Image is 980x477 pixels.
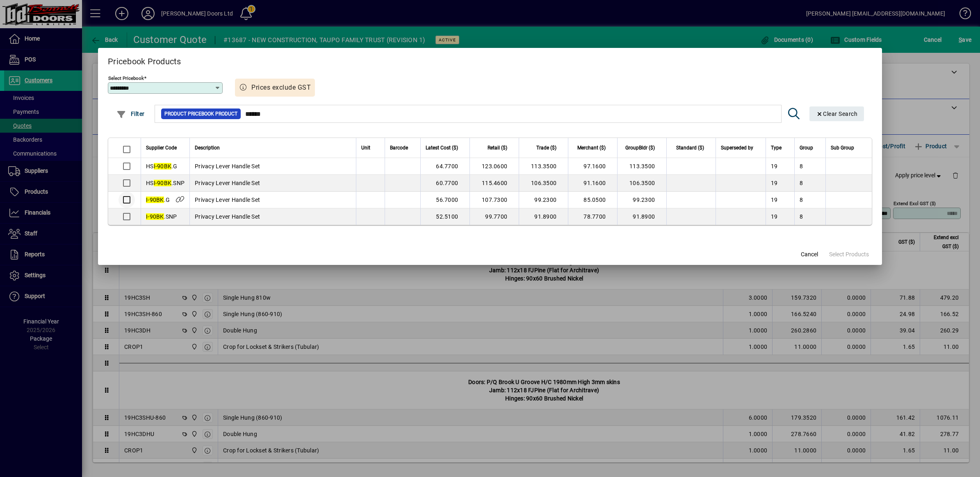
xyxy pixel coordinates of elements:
[800,163,803,170] span: 8
[146,197,170,203] span: .G
[390,143,415,152] div: Barcode
[801,250,818,259] span: Cancel
[519,208,568,225] td: 91.8900
[195,213,260,220] span: Privacy Lever Handle Set
[426,143,465,152] div: Latest Cost ($)
[146,163,178,170] span: HS .G
[800,143,820,152] div: Group
[721,143,753,152] span: Superseded by
[154,180,172,186] em: I-90BK
[146,143,185,152] div: Supplier Code
[519,175,568,192] td: 106.3500
[361,143,380,152] div: Unit
[164,110,237,118] span: Product Pricebook Product
[831,143,861,152] div: Sub Group
[519,192,568,208] td: 99.2300
[116,111,145,117] span: Filter
[809,106,864,121] button: Clear
[771,197,778,203] span: 19
[568,208,617,225] td: 78.7700
[721,143,761,152] div: Superseded by
[361,143,370,152] span: Unit
[195,143,220,152] span: Description
[436,213,458,220] span: 52.5100
[800,197,803,203] span: 8
[771,143,789,152] div: Type
[390,143,408,152] span: Barcode
[617,175,666,192] td: 106.3500
[536,143,556,152] span: Trade ($)
[436,180,458,186] span: 60.7700
[771,213,778,220] span: 19
[251,83,311,93] span: Prices exclude GST
[469,192,519,208] td: 107.7300
[617,208,666,225] td: 91.8900
[771,180,778,186] span: 19
[800,213,803,220] span: 8
[568,158,617,175] td: 97.1600
[800,143,813,152] span: Group
[146,143,177,152] span: Supplier Code
[676,143,704,152] span: Standard ($)
[469,175,519,192] td: 115.4600
[568,192,617,208] td: 85.0500
[816,111,858,117] span: Clear Search
[154,163,172,170] em: I-90BK
[469,158,519,175] td: 123.0600
[796,247,823,262] button: Cancel
[577,143,606,152] span: Merchant ($)
[469,208,519,225] td: 99.7700
[519,158,568,175] td: 113.3500
[146,197,164,203] em: I-90BK
[108,75,144,81] mat-label: Select Pricebook
[831,143,854,152] span: Sub Group
[771,163,778,170] span: 19
[426,143,458,152] span: Latest Cost ($)
[488,143,507,152] span: Retail ($)
[195,197,260,203] span: Privacy Lever Handle Set
[436,197,458,203] span: 56.7000
[114,106,147,121] button: Filter
[146,213,177,220] span: .SNP
[195,180,260,186] span: Privacy Lever Handle Set
[146,180,185,186] span: HS .SNP
[617,192,666,208] td: 99.2300
[800,180,803,186] span: 8
[436,163,458,170] span: 64.7700
[625,143,655,152] span: GroupBldr ($)
[195,163,260,170] span: Privacy Lever Handle Set
[195,143,351,152] div: Description
[617,158,666,175] td: 113.3500
[568,175,617,192] td: 91.1600
[146,213,164,220] em: I-90BK
[771,143,782,152] span: Type
[98,48,882,72] h2: Pricebook Products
